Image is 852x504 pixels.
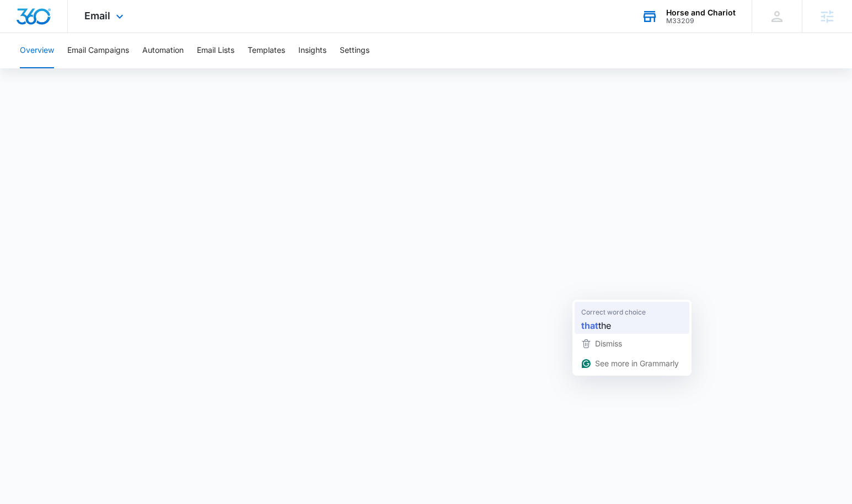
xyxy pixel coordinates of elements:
button: Insights [298,33,326,68]
button: Settings [340,33,369,68]
span: Email [84,10,110,21]
div: account name [666,8,736,17]
button: Templates [248,33,285,68]
div: account id [666,17,736,25]
button: Automation [142,33,184,68]
button: Overview [20,33,54,68]
button: Email Campaigns [67,33,129,68]
button: Email Lists [197,33,234,68]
